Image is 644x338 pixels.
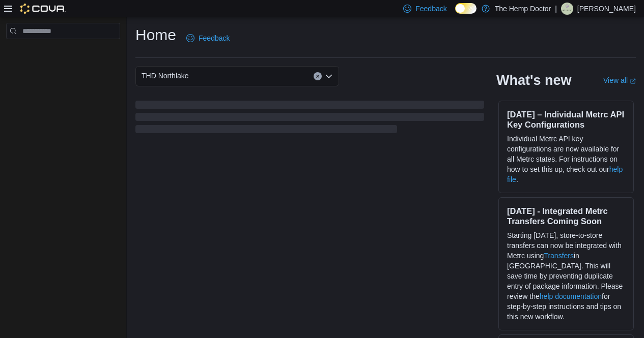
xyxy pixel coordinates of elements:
[182,28,234,48] a: Feedback
[142,70,189,82] span: THD Northlake
[507,230,625,322] p: Starting [DATE], store-to-store transfers can now be integrated with Metrc using in [GEOGRAPHIC_D...
[507,134,625,185] p: Individual Metrc API key configurations are now available for all Metrc states. For instructions ...
[540,292,602,300] a: help documentation
[544,252,574,260] a: Transfers
[135,25,176,45] h1: Home
[577,3,636,15] p: [PERSON_NAME]
[314,72,322,80] button: Clear input
[555,3,557,15] p: |
[325,72,333,80] button: Open list of options
[6,41,120,66] nav: Complex example
[455,3,477,14] input: Dark Mode
[496,72,571,88] h2: What's new
[630,78,636,84] svg: External link
[507,109,625,130] h3: [DATE] – Individual Metrc API Key Configurations
[135,103,484,135] span: Loading
[199,33,230,43] span: Feedback
[603,76,636,84] a: View allExternal link
[561,3,573,15] div: Andrew Speicher
[507,206,625,226] h3: [DATE] - Integrated Metrc Transfers Coming Soon
[415,4,446,14] span: Feedback
[495,3,551,15] p: The Hemp Doctor
[455,14,456,14] span: Dark Mode
[20,4,66,14] img: Cova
